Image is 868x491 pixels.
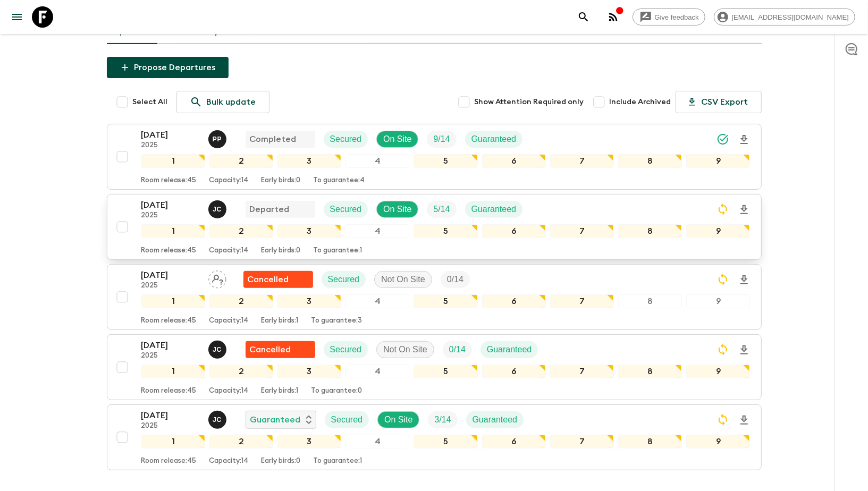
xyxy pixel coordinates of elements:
p: Guaranteed [473,413,518,426]
p: Completed [250,133,297,146]
svg: Download Onboarding [738,274,751,286]
p: J C [213,416,222,424]
p: Room release: 45 [141,317,197,325]
button: JC [208,341,229,359]
p: Secured [330,343,362,356]
div: On Site [376,131,418,148]
p: Not On Site [383,343,427,356]
div: 3 [277,224,341,238]
p: 5 / 14 [433,203,450,216]
button: [DATE]2025Pabel PerezCompletedSecuredOn SiteTrip FillGuaranteed123456789Room release:45Capacity:1... [107,124,762,190]
p: On Site [383,133,411,146]
div: 8 [618,154,682,168]
div: 1 [141,224,205,238]
p: Early birds: 0 [262,457,301,465]
div: 5 [414,294,477,308]
div: 8 [618,365,682,378]
p: 2025 [141,352,200,360]
button: CSV Export [676,91,762,113]
button: [DATE]2025Julio CamachoDepartedSecuredOn SiteTrip FillGuaranteed123456789Room release:45Capacity:... [107,194,762,260]
span: Pabel Perez [208,133,229,142]
div: 7 [550,435,614,448]
p: Room release: 45 [141,457,197,465]
span: Select All [133,97,168,107]
svg: Sync Required - Changes detected [717,203,729,216]
p: Secured [330,203,362,216]
p: [DATE] [141,269,200,282]
div: Trip Fill [427,201,456,218]
p: To guarantee: 3 [311,317,363,325]
p: 0 / 14 [447,273,464,286]
p: Guaranteed [250,413,301,426]
div: Trip Fill [441,271,470,288]
p: 0 / 14 [449,343,466,356]
p: [DATE] [141,409,200,422]
span: Julio Camacho [208,414,229,422]
div: 8 [618,294,682,308]
p: Guaranteed [471,203,517,216]
p: Early birds: 0 [262,247,301,255]
div: 8 [618,224,682,238]
p: 2025 [141,422,200,430]
svg: Download Onboarding [738,204,751,216]
div: Secured [324,341,368,358]
div: 2 [209,224,273,238]
div: Not On Site [374,271,432,288]
div: 4 [345,435,409,448]
div: 1 [141,154,205,168]
button: search adventures [573,6,594,28]
div: 9 [686,224,750,238]
p: On Site [383,203,411,216]
button: Propose Departures [107,57,229,78]
p: Capacity: 14 [209,247,249,255]
div: 5 [414,154,477,168]
svg: Sync Required - Changes detected [717,413,729,426]
div: 2 [209,365,273,378]
div: 4 [345,294,409,308]
div: 9 [686,154,750,168]
p: Cancelled [248,273,289,286]
svg: Download Onboarding [738,414,751,427]
div: 7 [550,294,614,308]
span: [EMAIL_ADDRESS][DOMAIN_NAME] [726,13,855,21]
span: Julio Camacho [208,204,229,212]
button: menu [6,6,28,28]
p: Early birds: 1 [262,317,299,325]
div: 3 [277,435,341,448]
span: Give feedback [649,13,705,21]
p: Room release: 45 [141,387,197,395]
div: 3 [277,154,341,168]
div: 4 [345,154,409,168]
div: 9 [686,294,750,308]
div: 2 [209,435,273,448]
div: 9 [686,365,750,378]
p: 2025 [141,282,200,290]
a: Give feedback [633,9,705,26]
p: 2025 [141,141,200,150]
p: To guarantee: 4 [314,176,365,185]
div: 2 [209,154,273,168]
button: JC [208,411,229,429]
div: 1 [141,365,205,378]
div: 3 [277,294,341,308]
div: Secured [322,271,366,288]
div: 1 [141,294,205,308]
svg: Sync Required - Changes detected [717,343,729,356]
button: [DATE]2025Julio CamachoGuaranteedSecuredOn SiteTrip FillGuaranteed123456789Room release:45Capacit... [107,404,762,470]
p: J C [213,345,222,354]
svg: Download Onboarding [738,133,751,146]
div: 7 [550,365,614,378]
div: 5 [414,435,477,448]
p: Room release: 45 [141,247,197,255]
p: To guarantee: 1 [314,247,363,255]
div: 5 [414,224,477,238]
p: Guaranteed [487,343,532,356]
p: Capacity: 14 [209,387,249,395]
div: 6 [482,435,546,448]
p: To guarantee: 1 [314,457,363,465]
span: Include Archived [610,97,671,107]
div: Secured [324,131,368,148]
svg: Download Onboarding [738,344,751,357]
div: Trip Fill [427,131,456,148]
div: 9 [686,435,750,448]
